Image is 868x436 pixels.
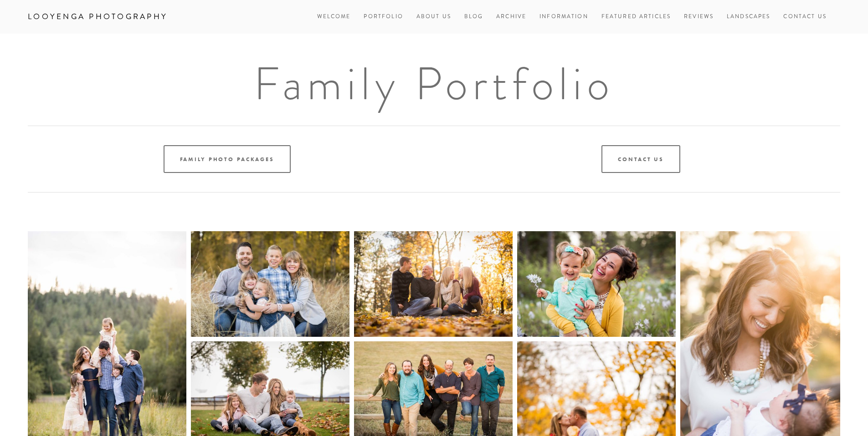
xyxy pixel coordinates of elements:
img: LooyengaPhotography-3257.jpg [517,231,676,337]
img: Emery_0011.jpg [191,231,349,337]
h1: Family Portfolio [28,61,840,106]
a: Family Photo Packages [164,145,291,173]
img: 7H9A5952.jpg [354,231,513,337]
a: Archive [496,10,526,23]
a: About Us [416,10,451,23]
a: Landscapes [727,10,770,23]
a: Contact Us [783,10,827,23]
a: Information [539,13,588,20]
a: Blog [464,10,483,23]
a: Portfolio [364,13,403,20]
a: Welcome [317,10,351,23]
a: Contact Us [601,145,680,173]
a: Featured Articles [601,10,671,23]
a: Looyenga Photography [21,9,175,25]
a: Reviews [684,10,714,23]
